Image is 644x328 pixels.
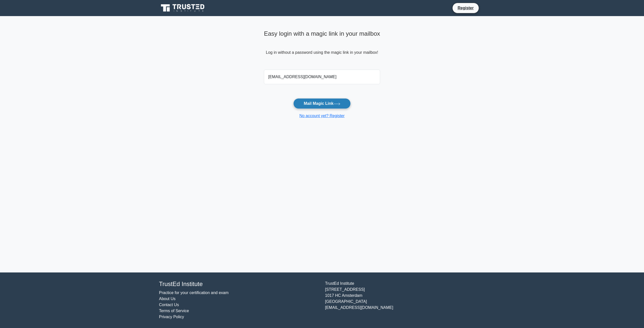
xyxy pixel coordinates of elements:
[455,5,477,11] a: Register
[159,303,179,307] a: Contact Us
[264,30,380,37] h4: Easy login with a magic link in your mailbox
[159,297,176,301] a: About Us
[322,280,488,320] div: TrustEd Institute [STREET_ADDRESS] 1017 HC Amsterdam [GEOGRAPHIC_DATA] [EMAIL_ADDRESS][DOMAIN_NAME]
[293,98,350,109] button: Mail Magic Link
[299,114,345,118] a: No account yet? Register
[264,28,380,68] div: Log in without a password using the magic link in your mailbox!
[159,315,184,319] a: Privacy Policy
[159,291,229,295] a: Practice for your certification and exam
[264,70,380,84] input: Email
[159,280,319,288] h4: TrustEd Institute
[159,309,189,313] a: Terms of Service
